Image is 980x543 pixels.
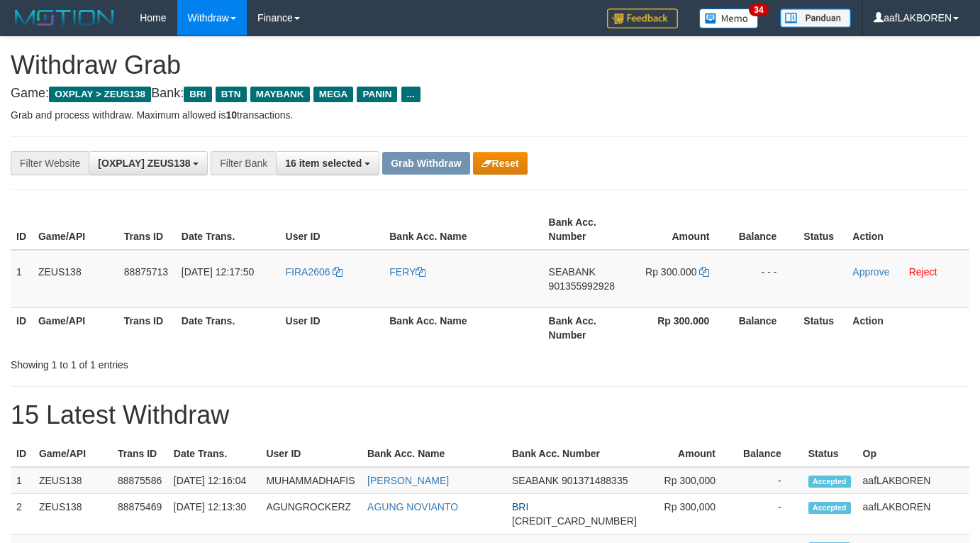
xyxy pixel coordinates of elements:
th: Game/API [33,441,112,467]
th: Bank Acc. Name [384,209,542,250]
td: 2 [11,494,33,534]
th: Trans ID [112,441,168,467]
td: AGUNGROCKERZ [260,494,362,534]
a: FIRA2606 [286,266,343,278]
th: Bank Acc. Number [506,441,642,467]
td: [DATE] 12:16:04 [168,467,261,494]
a: Reject [909,266,937,278]
span: 16 item selected [285,158,362,169]
span: Copy 901371488335 to clipboard [562,475,628,486]
th: User ID [260,441,362,467]
img: Feedback.jpg [607,9,678,28]
th: Game/API [33,209,118,250]
td: [DATE] 12:13:30 [168,494,261,534]
span: Copy 629401015935530 to clipboard [512,515,637,527]
th: Amount [629,209,731,250]
th: Trans ID [118,307,176,348]
th: ID [11,307,33,348]
span: OXPLAY > ZEUS138 [49,87,151,102]
td: 1 [11,250,33,308]
td: 88875469 [112,494,168,534]
button: Grab Withdraw [382,152,469,175]
td: 1 [11,467,33,494]
a: AGUNG NOVIANTO [367,501,458,512]
th: ID [11,209,33,250]
td: 88875586 [112,467,168,494]
th: Bank Acc. Name [362,441,506,467]
h1: Withdraw Grab [11,51,969,79]
th: Action [847,209,969,250]
th: Op [857,441,969,467]
th: Bank Acc. Number [543,209,629,250]
button: [OXPLAY] ZEUS138 [89,151,208,175]
span: [DATE] 12:17:50 [182,266,254,278]
a: Copy 300000 to clipboard [699,266,709,278]
th: Bank Acc. Number [543,307,629,348]
div: Filter Website [11,151,89,175]
td: MUHAMMADHAFIS [260,467,362,494]
th: Action [847,307,969,348]
th: Status [798,209,847,250]
td: Rp 300,000 [642,467,737,494]
th: ID [11,441,33,467]
span: Accepted [808,502,851,514]
span: Accepted [808,476,851,488]
td: Rp 300,000 [642,494,737,534]
td: - - - [730,250,798,308]
div: Showing 1 to 1 of 1 entries [11,352,398,372]
span: Copy 901355992928 to clipboard [549,280,615,292]
td: ZEUS138 [33,494,112,534]
span: SEABANK [512,475,559,486]
span: 88875713 [124,266,168,278]
td: aafLAKBOREN [857,494,969,534]
th: Bank Acc. Name [384,307,542,348]
button: 16 item selected [276,151,379,175]
span: MAYBANK [250,87,310,102]
button: Reset [473,152,528,175]
th: Date Trans. [176,307,280,348]
td: ZEUS138 [33,250,118,308]
p: Grab and process withdraw. Maximum allowed is transactions. [11,108,969,122]
span: ... [401,87,421,102]
img: panduan.png [780,9,851,28]
img: Button%20Memo.svg [699,9,759,28]
span: BRI [184,87,211,102]
th: Trans ID [118,209,176,250]
th: Game/API [33,307,118,348]
a: FERY [389,266,425,278]
span: BTN [216,87,247,102]
th: Balance [730,307,798,348]
a: Approve [852,266,889,278]
th: Status [803,441,857,467]
td: - [737,494,803,534]
span: FIRA2606 [286,266,330,278]
th: User ID [280,307,384,348]
td: aafLAKBOREN [857,467,969,494]
span: MEGA [313,87,354,102]
span: Rp 300.000 [645,266,696,278]
span: [OXPLAY] ZEUS138 [98,158,190,169]
th: Date Trans. [168,441,261,467]
span: SEABANK [549,266,596,278]
th: Balance [737,441,803,467]
span: 34 [749,4,768,16]
h4: Game: Bank: [11,87,969,101]
h1: 15 Latest Withdraw [11,401,969,429]
th: Date Trans. [176,209,280,250]
th: Balance [730,209,798,250]
th: Rp 300.000 [629,307,731,348]
div: Filter Bank [211,151,276,175]
img: MOTION_logo.png [11,7,118,28]
span: BRI [512,501,528,512]
td: - [737,467,803,494]
th: Status [798,307,847,348]
strong: 10 [225,109,237,121]
td: ZEUS138 [33,467,112,494]
th: Amount [642,441,737,467]
a: [PERSON_NAME] [367,475,449,486]
th: User ID [280,209,384,250]
span: PANIN [357,87,397,102]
